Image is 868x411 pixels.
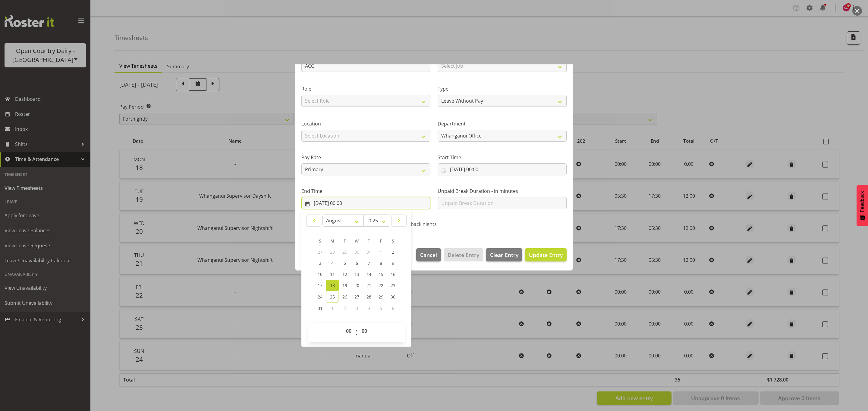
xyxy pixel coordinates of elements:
[301,120,430,127] label: Location
[363,258,375,269] a: 7
[387,258,399,269] a: 9
[339,280,351,291] a: 19
[375,280,387,291] a: 22
[486,248,522,261] button: Clear Entry
[342,283,347,288] span: 19
[344,238,346,244] span: T
[368,260,370,266] span: 7
[490,251,518,259] span: Clear Entry
[375,291,387,303] a: 29
[438,197,567,209] input: Unpaid Break Duration
[344,305,346,311] span: 2
[354,294,359,300] span: 27
[339,269,351,280] a: 12
[301,60,430,72] input: Shift Name
[318,294,322,300] span: 24
[354,283,359,288] span: 20
[342,271,347,277] span: 12
[438,163,567,175] input: Click to select...
[330,294,335,300] span: 25
[368,305,370,311] span: 4
[330,283,335,288] span: 18
[379,294,383,300] span: 29
[420,251,437,259] span: Cancel
[354,271,359,277] span: 13
[356,260,358,266] span: 6
[351,269,363,280] a: 13
[301,85,430,92] label: Role
[331,305,334,311] span: 1
[375,258,387,269] a: 8
[319,238,321,244] span: S
[355,325,357,340] span: :
[339,291,351,303] a: 26
[351,291,363,303] a: 27
[301,187,430,195] label: End Time
[366,271,371,277] span: 14
[314,258,326,269] a: 3
[392,238,394,244] span: S
[339,258,351,269] a: 5
[363,291,375,303] a: 28
[330,249,335,255] span: 28
[392,305,394,311] span: 6
[387,291,399,303] a: 30
[529,251,563,258] span: Update Entry
[363,280,375,291] a: 21
[314,280,326,291] a: 17
[375,246,387,258] a: 1
[366,249,371,255] span: 31
[416,248,441,261] button: Cancel
[448,251,479,259] span: Delete Entry
[444,248,483,261] button: Delete Entry
[331,260,334,266] span: 4
[318,305,322,311] span: 31
[318,283,322,288] span: 17
[319,260,321,266] span: 3
[301,197,430,209] input: Click to select...
[318,249,322,255] span: 27
[387,280,399,291] a: 23
[342,249,347,255] span: 29
[314,303,326,314] a: 31
[314,269,326,280] a: 10
[326,280,339,291] a: 18
[438,120,567,127] label: Department
[860,191,865,212] span: Feedback
[391,283,395,288] span: 23
[301,154,430,161] label: Pay Rate
[380,249,382,255] span: 1
[368,238,370,244] span: T
[326,269,339,280] a: 11
[438,187,567,195] label: Unpaid Break Duration - in minutes
[326,291,339,303] a: 25
[342,294,347,300] span: 26
[438,85,567,92] label: Type
[330,238,334,244] span: M
[375,269,387,280] a: 15
[356,305,358,311] span: 3
[392,249,394,255] span: 2
[351,280,363,291] a: 20
[387,269,399,280] a: 16
[438,154,567,161] label: Start Time
[392,260,394,266] span: 9
[380,238,382,244] span: F
[326,258,339,269] a: 4
[344,260,346,266] span: 5
[398,221,437,227] span: Call back nights
[366,283,371,288] span: 21
[351,258,363,269] a: 6
[391,294,395,300] span: 30
[379,271,383,277] span: 15
[366,294,371,300] span: 28
[314,291,326,303] a: 24
[857,185,868,226] button: Feedback - Show survey
[379,283,383,288] span: 22
[380,260,382,266] span: 8
[380,305,382,311] span: 5
[525,248,567,261] button: Update Entry
[330,271,335,277] span: 11
[354,249,359,255] span: 30
[391,271,395,277] span: 16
